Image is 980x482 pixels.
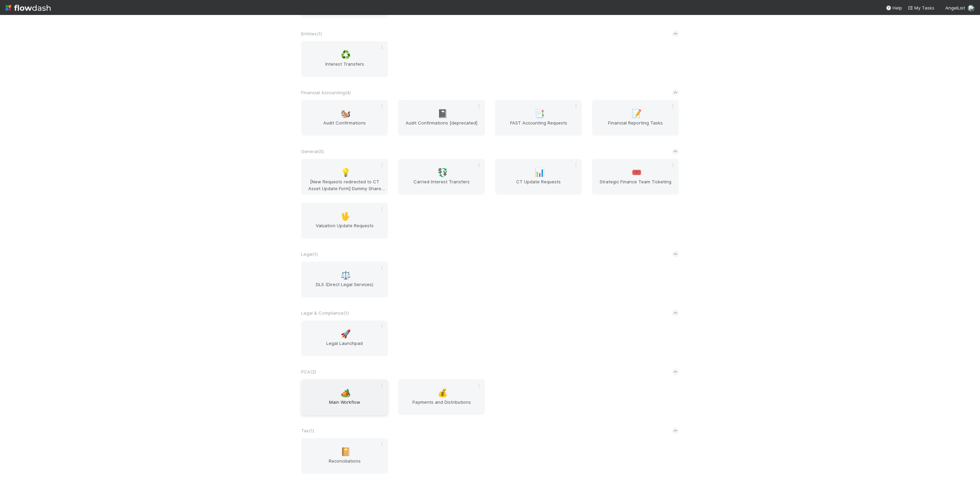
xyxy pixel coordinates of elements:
span: 🎟️ [632,168,642,177]
span: ⚖️ [341,271,351,280]
span: Reconciliations [304,458,385,471]
a: 📊CT Update Requests [495,159,582,195]
span: Audit Confirmations [304,119,385,133]
span: Financial Reporting Tasks [595,119,676,133]
a: 💰Payments and Distributions [398,379,485,415]
span: Legal ( 1 ) [301,251,318,257]
span: Legal Launchpad [304,340,385,353]
span: 💰 [438,388,448,397]
span: Legal & Compliance ( 1 ) [301,310,349,316]
span: Main Workflow [304,399,385,412]
span: 🏕️ [341,388,351,397]
a: 🏕️Main Workflow [301,379,388,415]
span: Entities ( 1 ) [301,31,322,36]
span: ♻️ [341,50,351,59]
span: [New Requests redirected to CT Asset Update Form] Dummy Share Backlog Cleanup [304,178,385,192]
a: 🚀Legal Launchpad [301,320,388,356]
span: DLS (Direct Legal Services) [304,281,385,295]
a: 💡[New Requests redirected to CT Asset Update Form] Dummy Share Backlog Cleanup [301,159,388,195]
span: 📊 [535,168,545,177]
a: 📝Financial Reporting Tasks [592,100,679,136]
span: 📝 [632,109,642,118]
div: Help [886,4,902,11]
a: ⚖️DLS (Direct Legal Services) [301,262,388,297]
span: 🖖 [341,212,351,221]
span: FAST Accounting Requests [498,119,579,133]
a: 🖖Valuation Update Requests [301,203,388,238]
a: 📓Audit Confirmations [deprecated] [398,100,485,136]
span: General ( 5 ) [301,149,324,154]
span: Valuation Update Requests [304,222,385,236]
span: 📓 [438,109,448,118]
span: Carried Interest Transfers [401,178,482,192]
span: Audit Confirmations [deprecated] [401,119,482,133]
a: ♻️Interest Transfers [301,41,388,77]
span: 📑 [535,109,545,118]
a: 🐿️Audit Confirmations [301,100,388,136]
span: AngelList [945,5,965,11]
a: My Tasks [908,4,934,11]
span: 🚀 [341,330,351,338]
span: Payments and Distributions [401,399,482,412]
span: Tax ( 1 ) [301,428,314,433]
a: 📔Reconciliations [301,438,388,474]
span: 📔 [341,447,351,456]
span: 💱 [438,168,448,177]
img: logo-inverted-e16ddd16eac7371096b0.svg [5,2,51,14]
span: Strategic Finance Team Ticketing [595,178,676,192]
span: Interest Transfers [304,61,385,74]
span: 🐿️ [341,109,351,118]
span: CT Update Requests [498,178,579,192]
span: Financial Accounting ( 4 ) [301,90,351,95]
a: 📑FAST Accounting Requests [495,100,582,136]
span: PCA ( 2 ) [301,369,316,375]
a: 💱Carried Interest Transfers [398,159,485,195]
img: avatar_d7f67417-030a-43ce-a3ce-a315a3ccfd08.png [968,5,975,12]
span: 💡 [341,168,351,177]
a: 🎟️Strategic Finance Team Ticketing [592,159,679,195]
